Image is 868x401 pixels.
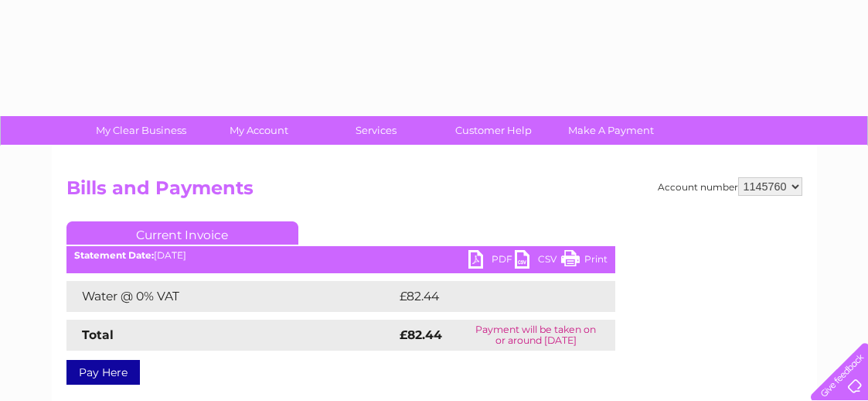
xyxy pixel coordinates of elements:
h2: Bills and Payments [66,177,802,207]
div: [DATE] [66,250,615,261]
a: Services [312,116,440,145]
strong: Total [82,327,114,342]
td: Payment will be taken on or around [DATE] [457,320,614,351]
b: Statement Date: [74,249,154,261]
a: Pay Here [66,360,140,385]
a: Make A Payment [547,116,675,145]
div: Account number [658,177,802,196]
a: Current Invoice [66,221,298,245]
a: PDF [468,250,515,272]
a: Print [561,250,608,272]
a: My Clear Business [77,116,205,145]
a: CSV [515,250,561,272]
strong: £82.44 [400,327,442,342]
td: Water @ 0% VAT [66,281,396,312]
a: My Account [195,116,322,145]
a: Customer Help [430,116,557,145]
td: £82.44 [396,281,584,312]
